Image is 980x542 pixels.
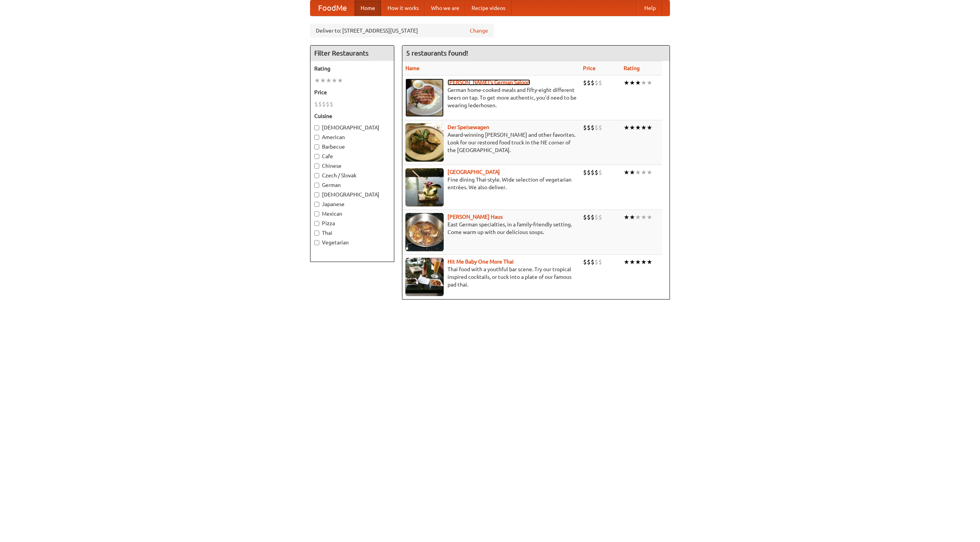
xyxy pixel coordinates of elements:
a: Home [354,0,381,16]
li: $ [595,258,598,266]
li: $ [591,168,595,177]
a: Price [583,65,596,71]
li: $ [595,213,598,221]
li: $ [598,213,602,221]
li: $ [591,79,595,87]
li: ★ [332,76,337,85]
a: Rating [624,65,640,71]
li: $ [587,123,591,132]
li: ★ [635,168,641,177]
li: $ [583,258,587,266]
li: ★ [629,168,635,177]
li: $ [318,100,322,108]
li: $ [591,123,595,132]
li: $ [587,79,591,87]
li: $ [583,79,587,87]
input: Japanese [314,202,319,207]
img: speisewagen.jpg [405,123,444,162]
h5: Rating [314,65,390,72]
li: ★ [635,123,641,132]
li: ★ [641,79,647,87]
li: ★ [635,79,641,87]
input: Mexican [314,211,319,216]
input: Czech / Slovak [314,173,319,178]
div: Deliver to: [STREET_ADDRESS][US_STATE] [310,24,494,38]
li: ★ [624,123,629,132]
a: [PERSON_NAME] Haus [448,214,503,220]
h5: Cuisine [314,112,390,120]
li: $ [330,100,333,108]
b: Der Speisewagen [448,124,489,130]
label: Mexican [314,210,390,218]
li: $ [587,168,591,177]
a: Name [405,65,420,71]
li: $ [326,100,330,108]
a: FoodMe [310,0,354,16]
li: $ [598,79,602,87]
p: Award-winning [PERSON_NAME] and other favorites. Look for our restored food truck in the NE corne... [405,131,577,154]
label: Vegetarian [314,239,390,246]
li: ★ [641,258,647,266]
input: Barbecue [314,144,319,149]
li: $ [595,168,598,177]
a: [PERSON_NAME]'s German Saloon [448,79,530,85]
li: ★ [624,258,629,266]
label: Cafe [314,152,390,160]
li: ★ [326,76,332,85]
li: ★ [641,213,647,221]
li: ★ [629,123,635,132]
li: ★ [647,79,652,87]
li: ★ [635,258,641,266]
li: ★ [337,76,343,85]
li: ★ [641,123,647,132]
input: Thai [314,231,319,236]
a: Recipe videos [465,0,511,16]
li: $ [598,258,602,266]
img: esthers.jpg [405,79,444,117]
label: [DEMOGRAPHIC_DATA] [314,191,390,198]
li: ★ [647,123,652,132]
li: ★ [629,79,635,87]
li: $ [595,123,598,132]
li: $ [583,168,587,177]
li: $ [591,213,595,221]
li: $ [583,213,587,221]
li: ★ [624,168,629,177]
a: [GEOGRAPHIC_DATA] [448,169,500,175]
li: ★ [624,213,629,221]
label: Pizza [314,219,390,227]
li: $ [587,258,591,266]
a: Who we are [425,0,465,16]
input: [DEMOGRAPHIC_DATA] [314,125,319,130]
a: How it works [381,0,425,16]
li: ★ [647,168,652,177]
li: ★ [629,258,635,266]
li: $ [598,168,602,177]
label: American [314,133,390,141]
li: $ [322,100,326,108]
li: $ [595,79,598,87]
input: American [314,135,319,140]
input: Pizza [314,221,319,226]
li: $ [587,213,591,221]
li: ★ [635,213,641,221]
p: Fine dining Thai-style. Wide selection of vegetarian entrées. We also deliver. [405,176,577,191]
label: Chinese [314,162,390,170]
input: Cafe [314,154,319,159]
h4: Filter Restaurants [310,46,394,61]
li: $ [314,100,318,108]
a: Hit Me Baby One More Thai [448,259,514,265]
li: $ [591,258,595,266]
h5: Price [314,88,390,96]
li: $ [583,123,587,132]
label: [DEMOGRAPHIC_DATA] [314,124,390,131]
img: babythai.jpg [405,258,444,296]
li: ★ [320,76,326,85]
li: ★ [647,258,652,266]
label: German [314,181,390,189]
li: ★ [647,213,652,221]
label: Japanese [314,200,390,208]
